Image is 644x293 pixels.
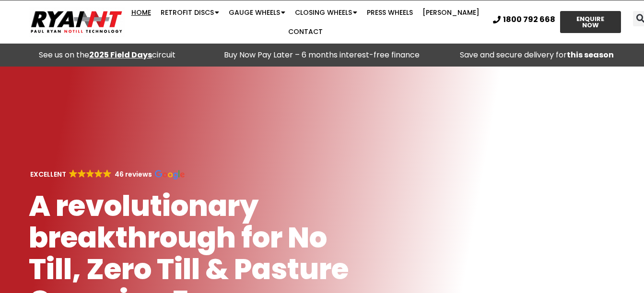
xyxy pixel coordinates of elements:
[125,3,485,41] nav: Menu
[115,169,152,179] strong: 46 reviews
[127,3,156,22] a: Home
[560,11,621,33] a: ENQUIRE NOW
[29,7,125,37] img: Ryan NT logo
[89,49,152,60] a: 2025 Field Days
[493,16,555,23] a: 1800 792 668
[69,169,77,178] img: Google
[362,3,418,22] a: Press Wheels
[29,169,185,179] a: EXCELLENT GoogleGoogleGoogleGoogleGoogle 46 reviews Google
[78,169,86,178] img: Google
[224,3,290,22] a: Gauge Wheels
[156,3,224,22] a: Retrofit Discs
[5,48,210,62] div: See us on the circuit
[569,16,612,28] span: ENQUIRE NOW
[567,49,614,60] strong: this season
[94,169,103,178] img: Google
[220,48,425,62] p: Buy Now Pay Later – 6 months interest-free finance
[503,16,555,23] span: 1800 792 668
[418,3,484,22] a: [PERSON_NAME]
[30,169,66,179] strong: EXCELLENT
[283,22,328,41] a: Contact
[86,169,94,178] img: Google
[290,3,362,22] a: Closing Wheels
[434,48,639,62] p: Save and secure delivery for
[103,169,111,178] img: Google
[155,170,185,180] img: Google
